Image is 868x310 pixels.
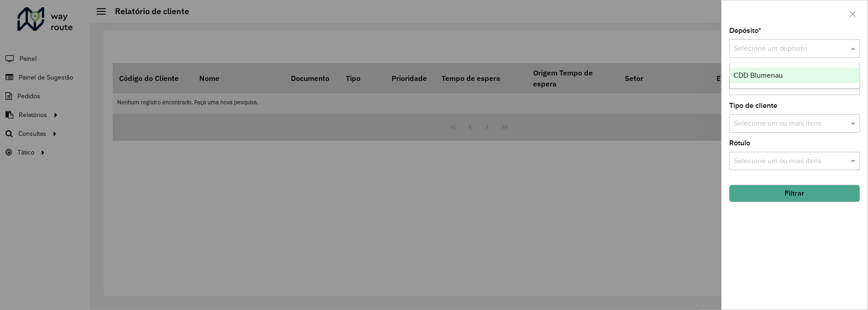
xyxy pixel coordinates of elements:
button: Filtrar [729,185,860,202]
label: Tipo de cliente [729,100,777,111]
span: CDD Blumenau [734,71,783,79]
label: Rótulo [729,138,750,149]
ng-dropdown-panel: Options list [730,63,861,89]
label: Setor [729,63,747,74]
label: Depósito [729,25,761,36]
